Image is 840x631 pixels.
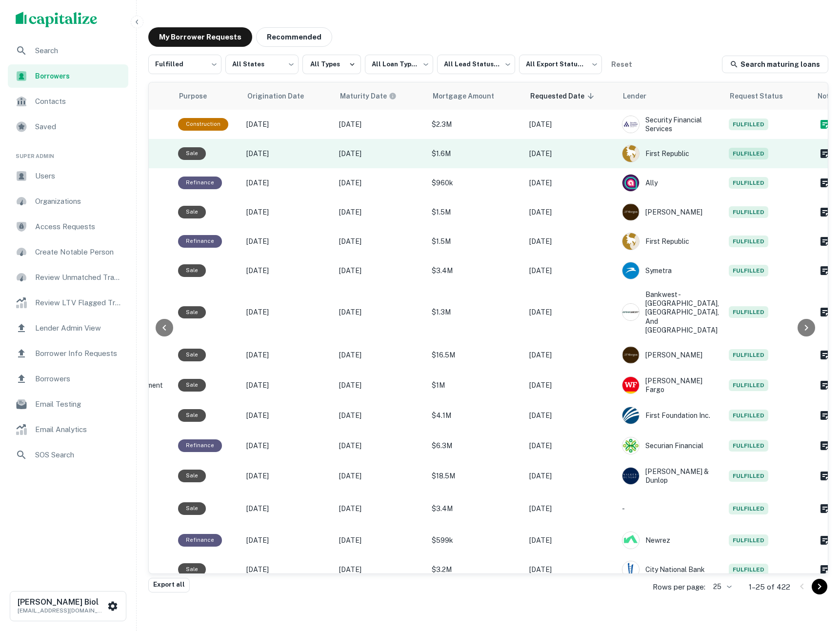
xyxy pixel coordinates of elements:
[35,96,122,107] span: Contacts
[529,236,612,247] p: [DATE]
[35,272,122,283] span: Review Unmatched Transactions
[622,561,719,578] div: City National Bank
[432,564,520,575] p: $3.2M
[8,140,128,164] li: Super Admin
[148,52,221,77] div: Fulfilled
[622,233,639,250] img: picture
[729,503,768,514] span: Fulfilled
[178,502,206,514] div: Sale
[35,322,122,334] span: Lender Admin View
[178,306,206,318] div: Sale
[622,437,639,454] img: picture
[622,262,639,279] img: picture
[246,503,329,514] p: [DATE]
[529,207,612,217] p: [DATE]
[529,148,612,159] p: [DATE]
[622,407,719,424] div: First Foundation Inc.
[622,175,639,191] img: picture
[623,90,659,102] span: Lender
[178,177,222,189] div: This loan purpose was for refinancing
[729,440,768,452] span: Fulfilled
[529,265,612,276] p: [DATE]
[709,580,733,594] div: 25
[339,564,422,575] p: [DATE]
[340,91,387,101] h6: Maturity Date
[817,263,833,278] button: Create a note for this borrower request
[622,262,719,279] div: Symetra
[339,440,422,451] p: [DATE]
[432,307,520,317] p: $1.3M
[8,164,128,188] a: Users
[35,121,122,133] span: Saved
[622,377,639,394] img: picture
[622,532,719,549] div: Newrez
[246,207,329,217] p: [DATE]
[530,90,597,102] span: Requested Date
[432,535,520,546] p: $599k
[529,440,612,451] p: [DATE]
[35,398,122,410] span: Email Testing
[622,561,639,578] img: picture
[247,90,317,102] span: Origination Date
[427,82,524,110] th: Mortgage Amount
[729,534,768,546] span: Fulfilled
[622,376,719,394] div: [PERSON_NAME] Fargo
[339,307,422,317] p: [DATE]
[730,90,796,102] span: Request Status
[432,471,520,481] p: $18.5M
[365,52,433,77] div: All Loan Types
[817,408,833,423] button: Create a note for this borrower request
[8,115,128,138] div: Saved
[817,205,833,219] button: Create a note for this borrower request
[817,378,833,393] button: Create a note for this borrower request
[8,291,128,315] a: Review LTV Flagged Transactions
[622,290,719,335] div: Bankwest - [GEOGRAPHIC_DATA], [GEOGRAPHIC_DATA], And [GEOGRAPHIC_DATA]
[8,215,128,238] a: Access Requests
[35,373,122,385] span: Borrowers
[8,443,128,467] a: SOS Search
[519,52,602,77] div: All Export Statuses
[817,176,833,190] button: Create a note for this borrower request
[817,117,833,132] button: Create a note for this borrower request
[524,82,617,110] th: Requested Date
[178,409,206,421] div: Sale
[178,147,206,159] div: Sale
[817,438,833,453] button: Create a note for this borrower request
[529,503,612,514] p: [DATE]
[339,265,422,276] p: [DATE]
[8,64,128,88] a: Borrowers
[722,56,828,73] a: Search maturing loans
[529,535,612,546] p: [DATE]
[8,367,128,391] a: Borrowers
[529,471,612,481] p: [DATE]
[179,90,220,102] span: Purpose
[8,342,128,365] a: Borrower Info Requests
[339,119,422,130] p: [DATE]
[256,27,332,47] button: Recommended
[653,581,705,593] p: Rows per page:
[432,440,520,451] p: $6.3M
[8,240,128,264] div: Create Notable Person
[35,449,122,461] span: SOS Search
[724,82,812,110] th: Request Status
[35,297,122,309] span: Review LTV Flagged Transactions
[8,90,128,113] a: Contacts
[729,118,768,130] span: Fulfilled
[241,82,334,110] th: Origination Date
[529,564,612,575] p: [DATE]
[246,564,329,575] p: [DATE]
[302,55,361,74] button: All Types
[622,174,719,192] div: Ally
[8,418,128,441] div: Email Analytics
[817,501,833,516] button: Create a note for this borrower request
[8,266,128,289] div: Review Unmatched Transactions
[622,145,719,162] div: First Republic
[432,380,520,391] p: $1M
[246,119,329,130] p: [DATE]
[334,82,427,110] th: Maturity dates displayed may be estimated. Please contact the lender for the most accurate maturi...
[8,39,128,62] div: Search
[729,148,768,159] span: Fulfilled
